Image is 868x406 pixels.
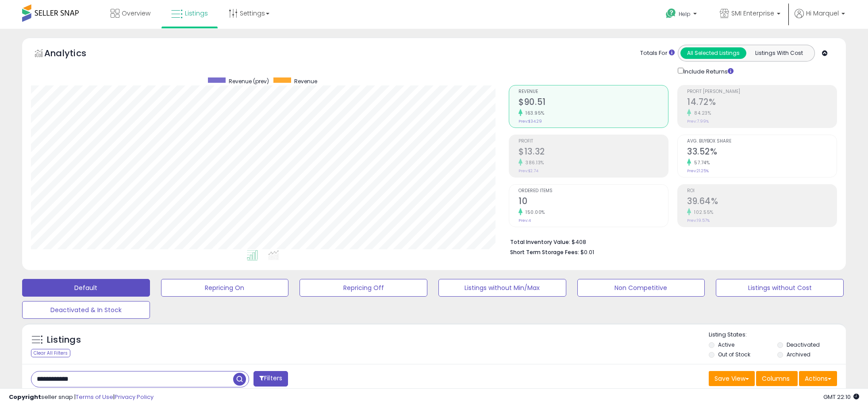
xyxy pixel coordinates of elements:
[762,374,790,383] span: Columns
[518,139,668,144] span: Profit
[510,248,579,256] b: Short Term Storage Fees:
[518,147,668,159] h2: $13.32
[716,279,844,297] button: Listings without Cost
[687,89,837,94] span: Profit [PERSON_NAME]
[665,8,676,19] i: Get Help
[687,139,837,144] span: Avg. Buybox Share
[659,1,706,29] a: Help
[518,189,668,193] span: Ordered Items
[687,97,837,109] h2: 14.72%
[9,393,154,402] div: seller snap | |
[691,110,711,116] small: 84.23%
[691,209,714,216] small: 102.55%
[687,119,709,124] small: Prev: 7.99%
[161,279,289,297] button: Repricing On
[518,196,668,208] h2: 10
[22,279,150,297] button: Default
[823,393,859,401] span: 2025-08-16 22:10 GMT
[709,371,755,386] button: Save View
[294,77,317,85] span: Revenue
[691,159,710,166] small: 57.74%
[746,47,812,59] button: Listings With Cost
[44,47,104,62] h5: Analytics
[229,77,269,85] span: Revenue (prev)
[31,349,70,357] div: Clear All Filters
[680,47,746,59] button: All Selected Listings
[718,351,750,358] label: Out of Stock
[300,279,427,297] button: Repricing Off
[679,10,691,18] span: Help
[687,189,837,193] span: ROI
[522,159,544,166] small: 386.13%
[518,218,531,223] small: Prev: 4
[687,147,837,159] h2: 33.52%
[115,393,154,401] a: Privacy Policy
[518,89,668,94] span: Revenue
[687,218,710,223] small: Prev: 19.57%
[787,351,810,358] label: Archived
[756,371,798,386] button: Columns
[510,238,570,246] b: Total Inventory Value:
[9,393,41,401] strong: Copyright
[580,248,594,256] span: $0.01
[76,393,113,401] a: Terms of Use
[122,9,150,18] span: Overview
[510,236,830,247] li: $408
[518,168,538,174] small: Prev: $2.74
[671,66,744,76] div: Include Returns
[577,279,705,297] button: Non Competitive
[253,371,288,387] button: Filters
[687,168,709,174] small: Prev: 21.25%
[799,371,837,386] button: Actions
[47,334,81,346] h5: Listings
[687,196,837,208] h2: 39.64%
[731,9,774,18] span: SMI Enterprise
[709,331,845,339] p: Listing States:
[522,110,545,116] small: 163.95%
[795,9,845,29] a: Hi Marquel
[22,301,150,319] button: Deactivated & In Stock
[518,97,668,109] h2: $90.51
[438,279,566,297] button: Listings without Min/Max
[522,209,545,216] small: 150.00%
[518,119,542,124] small: Prev: $34.29
[640,49,675,58] div: Totals For
[787,341,820,348] label: Deactivated
[806,9,839,18] span: Hi Marquel
[718,341,734,348] label: Active
[185,9,208,18] span: Listings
